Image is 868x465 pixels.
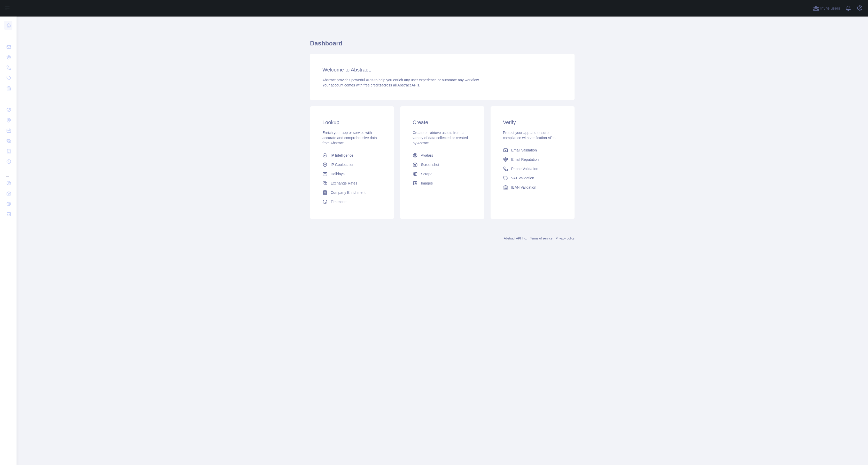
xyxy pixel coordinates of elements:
a: Terms of service [530,237,552,240]
h3: Create [413,119,472,126]
span: Enrich your app or service with accurate and comprehensive data from Abstract [322,131,377,145]
span: Phone Validation [511,166,538,171]
a: Scrape [410,169,474,179]
a: Email Reputation [501,155,564,164]
a: VAT Validation [501,173,564,183]
span: Abstract provides powerful APIs to help you enrich any user experience or automate any workflow. [322,78,480,82]
span: Avatars [421,153,433,158]
div: ... [4,94,12,104]
a: Screenshot [410,160,474,169]
span: IP Geolocation [331,162,354,167]
span: IBAN Validation [511,185,536,190]
h1: Dashboard [310,39,575,52]
span: Timezone [331,199,346,204]
span: Scrape [421,171,432,177]
a: Privacy policy [556,237,575,240]
a: Images [410,179,474,188]
span: Company Enrichment [331,190,366,195]
a: Holidays [320,169,384,179]
span: Invite users [820,5,840,11]
span: Screenshot [421,162,439,167]
span: Images [421,181,433,186]
h3: Lookup [322,119,382,126]
a: IP Intelligence [320,151,384,160]
h3: Verify [503,119,562,126]
span: free credits [363,83,381,87]
a: Phone Validation [501,164,564,173]
span: IP Intelligence [331,153,353,158]
a: Timezone [320,197,384,206]
a: IBAN Validation [501,183,564,192]
a: Avatars [410,151,474,160]
h3: Welcome to Abstract. [322,66,562,73]
a: Email Validation [501,146,564,155]
a: Abstract API Inc. [504,237,527,240]
span: Exchange Rates [331,181,357,186]
span: Email Validation [511,148,537,153]
span: Email Reputation [511,157,539,162]
span: Holidays [331,171,345,177]
span: VAT Validation [511,175,534,181]
span: Your account comes with across all Abstract APIs. [322,83,420,87]
div: ... [4,167,12,178]
span: Protect your app and ensure compliance with verification APIs [503,131,555,140]
a: IP Geolocation [320,160,384,169]
button: Invite users [812,4,841,12]
div: ... [4,31,12,41]
a: Exchange Rates [320,179,384,188]
span: Create or retrieve assets from a variety of data collected or created by Abtract [413,131,468,145]
a: Company Enrichment [320,188,384,197]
